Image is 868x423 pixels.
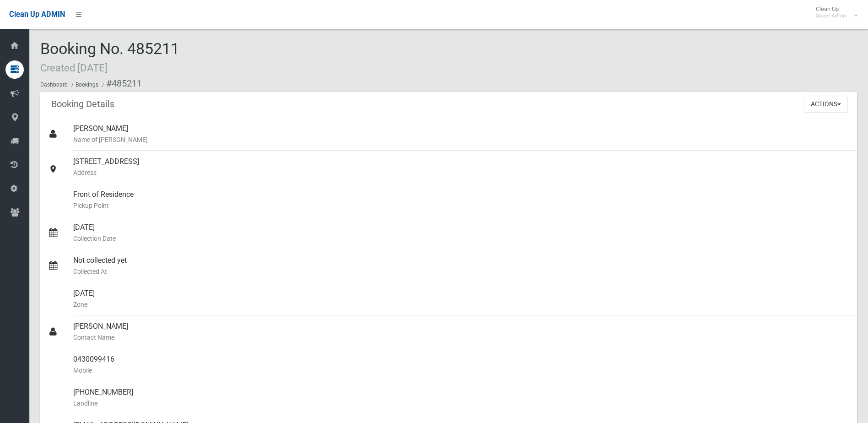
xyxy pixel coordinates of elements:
div: [PERSON_NAME] [73,118,850,151]
small: Pickup Point [73,200,850,211]
div: [DATE] [73,217,850,249]
small: Landline [73,398,850,409]
div: [DATE] [73,282,850,315]
a: Dashboard [40,81,68,88]
small: Address [73,167,850,178]
small: Zone [73,299,850,310]
li: #485211 [100,75,142,92]
small: Collection Date [73,233,850,244]
span: Clean Up [811,5,857,19]
small: Contact Name [73,332,850,343]
small: Mobile [73,365,850,376]
div: [STREET_ADDRESS] [73,151,850,184]
span: Clean Up ADMIN [9,10,65,19]
div: [PERSON_NAME] [73,315,850,348]
div: 0430099416 [73,348,850,381]
a: Bookings [75,81,98,88]
small: Super Admin [816,12,847,19]
small: Name of [PERSON_NAME] [73,134,850,145]
div: [PHONE_NUMBER] [73,381,850,414]
small: Collected At [73,266,850,277]
button: Actions [804,96,848,113]
div: Front of Residence [73,184,850,217]
small: Created [DATE] [40,62,108,74]
span: Booking No. 485211 [40,39,179,75]
div: Not collected yet [73,249,850,282]
header: Booking Details [40,95,125,113]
